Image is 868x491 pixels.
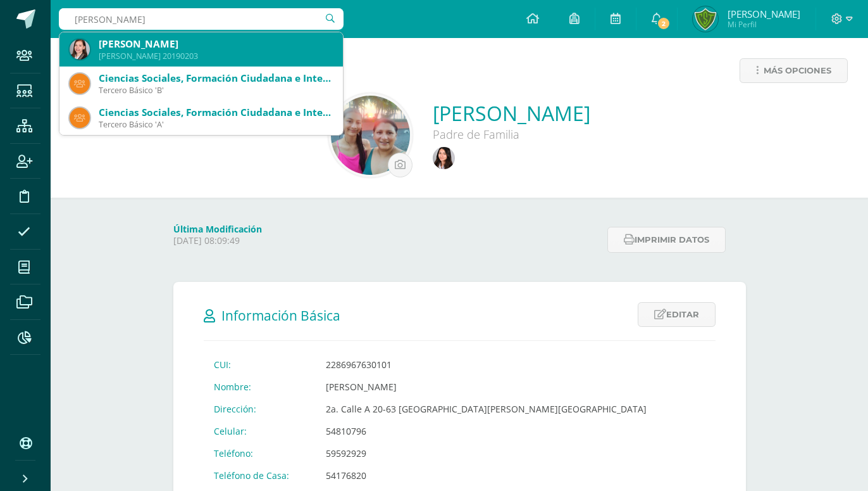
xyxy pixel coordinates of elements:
td: Celular: [204,420,316,442]
td: Dirección: [204,398,316,420]
td: 54810796 [316,420,657,442]
td: 2286967630101 [316,354,657,376]
td: Nombre: [204,376,316,398]
td: [PERSON_NAME] [316,376,657,398]
h4: Última Modificación [173,223,600,235]
div: Tercero Básico 'B' [99,85,333,96]
span: [PERSON_NAME] [728,8,800,20]
span: Información Básica [221,307,340,324]
span: Mi Perfil [728,19,800,30]
span: 2 [657,16,671,30]
div: [PERSON_NAME] 20190203 [99,51,333,61]
div: Ciencias Sociales, Formación Ciudadana e Interculturalidad [99,72,333,85]
td: Teléfono de Casa: [204,464,316,487]
td: CUI: [204,354,316,376]
button: Imprimir datos [607,227,726,253]
td: Teléfono: [204,442,316,464]
div: Padre de Familia [433,127,590,142]
img: 505ab59b960a45eb76254ab761121b7d.png [331,96,410,175]
a: [PERSON_NAME] [433,99,590,127]
td: 54176820 [316,464,657,487]
input: Busca un usuario... [59,8,344,30]
a: Más opciones [740,58,848,83]
img: 98761657831db8a5c8dc7e3c9cc684c4.png [433,147,455,169]
div: [PERSON_NAME] [99,37,333,51]
p: [DATE] 08:09:49 [173,235,600,246]
span: Más opciones [764,59,831,82]
td: 2a. Calle A 20-63 [GEOGRAPHIC_DATA][PERSON_NAME][GEOGRAPHIC_DATA] [316,398,657,420]
td: 59592929 [316,442,657,464]
img: 29b3567dad50667b3827a6df079bee20.png [70,39,90,60]
img: a027cb2715fc0bed0e3d53f9a5f0b33d.png [693,6,718,32]
div: Ciencias Sociales, Formación Ciudadana e Interculturalidad [99,106,333,119]
a: Editar [638,302,716,327]
div: Tercero Básico 'A' [99,119,333,130]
